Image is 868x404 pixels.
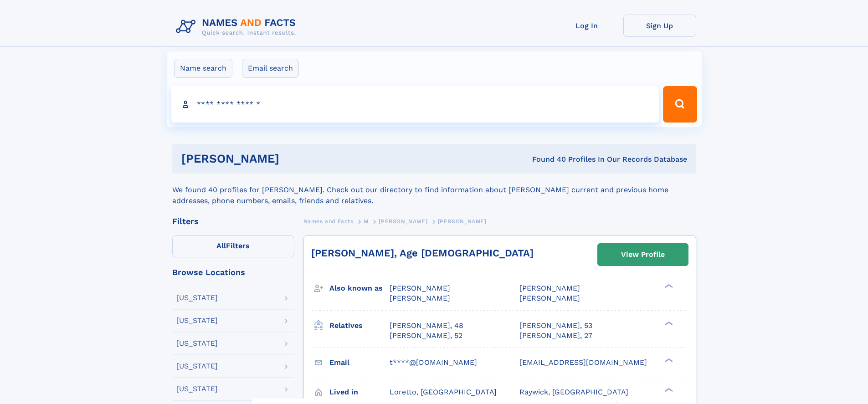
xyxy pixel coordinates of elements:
a: [PERSON_NAME], 27 [519,331,592,341]
a: [PERSON_NAME], 52 [390,331,462,341]
a: [PERSON_NAME] [379,215,427,227]
button: Search Button [663,86,697,123]
span: [PERSON_NAME] [519,294,580,302]
div: [US_STATE] [176,385,218,393]
span: M [364,218,369,225]
div: We found 40 profiles for [PERSON_NAME]. Check out our directory to find information about [PERSON... [172,174,696,206]
span: [PERSON_NAME] [519,284,580,292]
div: [US_STATE] [176,317,218,324]
div: View Profile [621,244,665,265]
span: [PERSON_NAME] [379,218,427,225]
span: Raywick, [GEOGRAPHIC_DATA] [519,388,628,396]
input: search input [171,86,659,123]
span: All [216,241,226,250]
h1: [PERSON_NAME] [181,153,406,164]
a: View Profile [598,244,688,266]
div: ❯ [663,320,673,326]
div: [US_STATE] [176,294,218,302]
a: [PERSON_NAME], 48 [390,321,463,331]
div: [US_STATE] [176,340,218,347]
h3: Email [329,355,390,370]
a: M [364,215,369,227]
h3: Also known as [329,281,390,296]
div: Browse Locations [172,268,294,276]
span: [PERSON_NAME] [438,218,487,225]
a: Log In [550,15,623,37]
span: [PERSON_NAME] [390,284,450,292]
img: Logo Names and Facts [172,15,303,39]
label: Email search [242,59,299,78]
div: Filters [172,217,294,225]
div: ❯ [663,387,673,393]
a: [PERSON_NAME], Age [DEMOGRAPHIC_DATA] [311,247,534,259]
span: Loretto, [GEOGRAPHIC_DATA] [390,388,497,396]
div: Found 40 Profiles In Our Records Database [406,154,687,164]
h3: Relatives [329,318,390,333]
span: [EMAIL_ADDRESS][DOMAIN_NAME] [519,358,647,367]
a: Names and Facts [303,215,354,227]
h3: Lived in [329,384,390,400]
label: Name search [174,59,232,78]
div: [US_STATE] [176,363,218,370]
span: [PERSON_NAME] [390,294,450,302]
div: ❯ [663,357,673,363]
a: [PERSON_NAME], 53 [519,321,592,331]
label: Filters [172,235,294,257]
a: Sign Up [623,15,696,37]
div: ❯ [663,283,673,289]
